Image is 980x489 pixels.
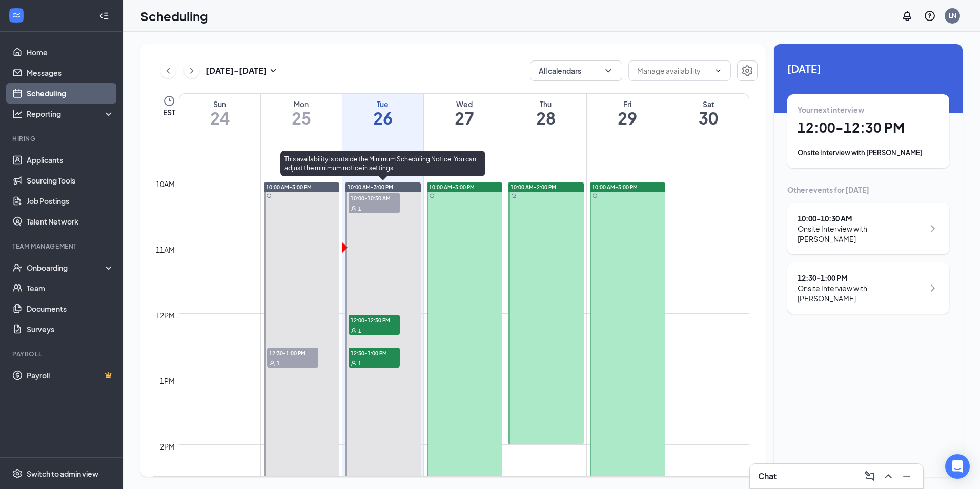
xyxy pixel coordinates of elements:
span: EST [163,107,175,117]
svg: Sync [267,193,272,198]
h1: Scheduling [140,7,208,25]
span: [DATE] [787,60,949,76]
svg: Analysis [12,109,23,119]
div: Team Management [12,242,112,251]
div: Sun [179,99,260,109]
svg: ChevronRight [187,65,197,77]
div: Onboarding [27,262,106,273]
span: 12:30-1:00 PM [267,348,318,358]
h1: 12:00 - 12:30 PM [798,119,939,136]
div: Open Intercom Messenger [945,454,970,479]
a: Documents [27,298,114,319]
h1: 28 [505,109,586,127]
div: Hiring [12,134,112,143]
span: 1 [277,360,280,367]
a: August 27, 2025 [424,94,505,132]
span: 12:00-12:30 PM [349,315,400,325]
div: This availability is outside the Minimum Scheduling Notice. You can adjust the minimum notice in ... [280,151,485,176]
div: 10:00 - 10:30 AM [798,213,924,223]
a: August 29, 2025 [587,94,668,132]
div: Sat [668,99,749,109]
svg: QuestionInfo [924,10,936,22]
a: Team [27,278,114,298]
span: 10:00-10:30 AM [349,193,400,203]
a: August 25, 2025 [261,94,342,132]
a: Surveys [27,319,114,339]
div: 2pm [158,441,177,452]
svg: Collapse [99,11,109,21]
h1: 30 [668,109,749,127]
div: Your next interview [798,105,939,115]
span: 12:30-1:00 PM [349,348,400,358]
svg: ChevronDown [603,66,614,76]
svg: User [351,206,357,212]
span: 10:00 AM-2:00 PM [511,184,556,191]
div: LN [949,11,956,20]
button: Minimize [899,468,915,484]
svg: ChevronLeft [163,65,173,77]
a: August 28, 2025 [505,94,586,132]
div: 11am [154,244,177,255]
svg: ChevronDown [714,67,722,75]
div: Onsite Interview with [PERSON_NAME] [798,223,924,244]
h1: 27 [424,109,505,127]
div: Mon [261,99,342,109]
div: 10am [154,178,177,190]
button: ChevronUp [880,468,896,484]
svg: User [269,360,275,366]
a: Home [27,42,114,63]
div: Payroll [12,350,112,358]
svg: ChevronRight [927,282,939,294]
span: 1 [358,360,361,367]
svg: Sync [593,193,598,198]
h1: 29 [587,109,668,127]
div: 12:30 - 1:00 PM [798,273,924,283]
a: PayrollCrown [27,365,114,385]
a: Applicants [27,150,114,170]
a: Scheduling [27,83,114,104]
svg: SmallChevronDown [267,65,279,77]
h1: 24 [179,109,260,127]
button: Settings [737,60,758,81]
svg: Sync [511,193,516,198]
span: 10:00 AM-3:00 PM [266,184,312,191]
button: ChevronRight [184,63,199,78]
div: Thu [505,99,586,109]
div: Other events for [DATE] [787,185,949,195]
span: 1 [358,327,361,334]
h3: Chat [758,471,777,482]
svg: User [351,328,357,334]
a: August 26, 2025 [342,94,423,132]
a: Messages [27,63,114,83]
div: Switch to admin view [27,468,98,479]
svg: ChevronUp [882,470,894,482]
a: Talent Network [27,211,114,232]
h1: 25 [261,109,342,127]
h1: 26 [342,109,423,127]
span: 1 [358,205,361,212]
div: Tue [342,99,423,109]
button: All calendarsChevronDown [530,60,622,81]
a: Job Postings [27,191,114,211]
span: 10:00 AM-3:00 PM [592,184,638,191]
svg: Settings [12,468,23,479]
svg: User [351,360,357,366]
h3: [DATE] - [DATE] [206,65,267,76]
svg: ComposeMessage [864,470,876,482]
div: Onsite Interview with [PERSON_NAME] [798,283,924,303]
svg: Minimize [901,470,913,482]
a: August 30, 2025 [668,94,749,132]
button: ComposeMessage [862,468,878,484]
div: 12pm [154,310,177,321]
div: 1pm [158,375,177,386]
svg: WorkstreamLogo [11,10,22,21]
a: August 24, 2025 [179,94,260,132]
a: Sourcing Tools [27,170,114,191]
div: Fri [587,99,668,109]
svg: UserCheck [12,262,23,273]
button: ChevronLeft [160,63,176,78]
svg: Sync [430,193,435,198]
div: Onsite Interview with [PERSON_NAME] [798,148,939,158]
input: Manage availability [637,65,710,76]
